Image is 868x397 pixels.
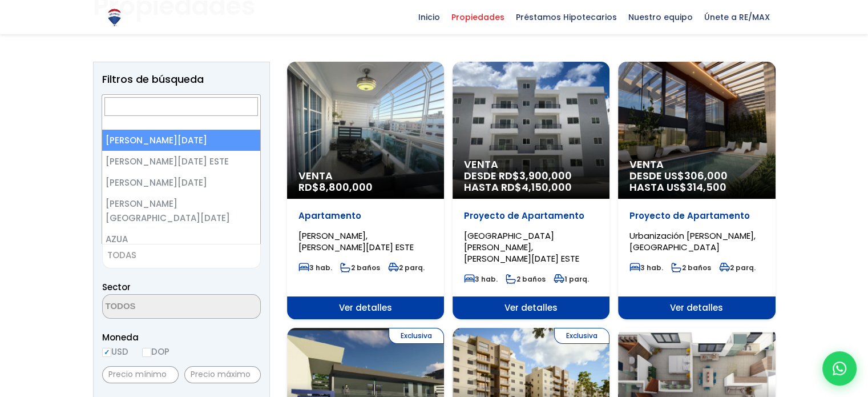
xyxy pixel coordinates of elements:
span: Nuestro equipo [623,9,699,26]
a: Venta DESDE US$306,000 HASTA US$314,500 Proyecto de Apartamento Urbanización [PERSON_NAME], [GEOG... [618,62,775,319]
img: Logo de REMAX [104,7,124,27]
span: 3,900,000 [519,169,572,183]
span: Propiedades [446,9,510,26]
span: DESDE RD$ [464,170,598,193]
p: Proyecto de Apartamento [629,210,764,222]
span: RD$ [298,180,373,194]
li: [PERSON_NAME][DATE] ESTE [102,151,260,172]
span: 306,000 [684,169,728,183]
p: Apartamento [298,210,433,222]
input: Search [104,97,257,116]
span: 8,800,000 [319,180,373,194]
span: Exclusiva [389,328,444,344]
span: Urbanización [PERSON_NAME], [GEOGRAPHIC_DATA] [629,230,756,253]
li: AZUA [102,228,260,250]
span: [PERSON_NAME], [PERSON_NAME][DATE] ESTE [298,230,414,253]
label: USD [102,344,128,359]
p: Proyecto de Apartamento [464,210,598,222]
h2: Filtros de búsqueda [102,74,261,85]
label: DOP [142,344,169,359]
li: [PERSON_NAME][GEOGRAPHIC_DATA][DATE] [102,193,260,228]
span: Ver detalles [287,296,444,319]
input: Precio mínimo [102,366,179,383]
input: DOP [142,348,151,357]
li: [PERSON_NAME][DATE] [102,130,260,151]
textarea: Search [103,295,213,319]
span: 314,500 [687,180,726,194]
span: Inicio [413,9,446,26]
span: 2 baños [340,263,380,272]
span: Moneda [102,330,261,344]
span: HASTA RD$ [464,182,598,193]
span: 2 parq. [719,263,756,272]
label: Comprar [102,94,261,108]
span: 3 hab. [464,274,498,284]
span: TODAS [107,249,136,261]
li: [PERSON_NAME][DATE] [102,172,260,193]
span: Ver detalles [618,296,775,319]
span: 2 baños [671,263,711,272]
span: DESDE US$ [629,170,764,193]
span: 1 parq. [554,274,589,284]
span: Venta [464,159,598,170]
span: HASTA US$ [629,182,764,193]
input: Precio máximo [184,366,261,383]
span: Sector [102,281,131,293]
span: Venta [298,170,433,182]
span: 2 parq. [388,263,425,272]
span: 2 baños [506,274,546,284]
span: 4,150,000 [522,180,572,194]
span: Únete a RE/MAX [699,9,776,26]
span: Préstamos Hipotecarios [510,9,623,26]
span: Venta [629,159,764,170]
input: USD [102,348,111,357]
span: [GEOGRAPHIC_DATA][PERSON_NAME], [PERSON_NAME][DATE] ESTE [464,230,579,264]
span: TODAS [103,247,260,263]
span: 3 hab. [629,263,663,272]
span: TODAS [102,244,261,268]
span: Exclusiva [554,328,609,344]
span: 3 hab. [298,263,332,272]
span: Ver detalles [453,296,609,319]
a: Venta DESDE RD$3,900,000 HASTA RD$4,150,000 Proyecto de Apartamento [GEOGRAPHIC_DATA][PERSON_NAME... [453,62,609,319]
a: Venta RD$8,800,000 Apartamento [PERSON_NAME], [PERSON_NAME][DATE] ESTE 3 hab. 2 baños 2 parq. Ver... [287,62,444,319]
